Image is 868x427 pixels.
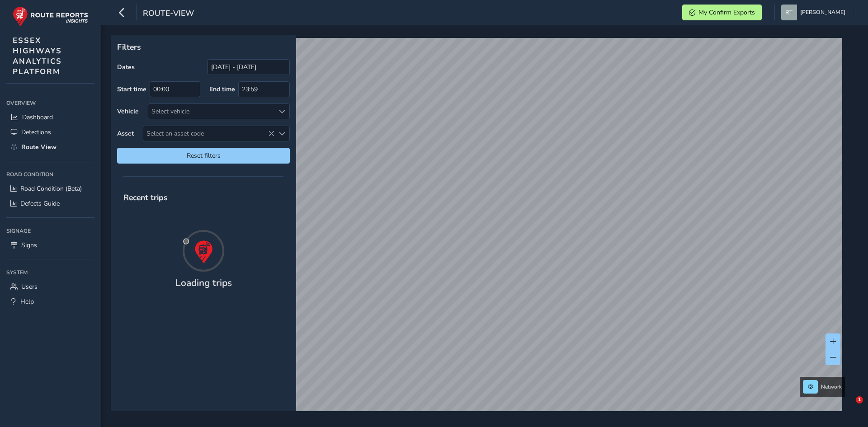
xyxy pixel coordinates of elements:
label: End time [209,85,235,94]
div: Road Condition [6,168,94,181]
a: Signs [6,238,94,253]
img: diamond-layout [781,5,797,20]
span: 1 [856,396,863,404]
label: Asset [117,129,134,138]
a: Dashboard [6,110,94,125]
a: Users [6,279,94,294]
div: Select vehicle [148,104,274,119]
label: Dates [117,63,135,71]
img: rr logo [13,6,88,27]
span: [PERSON_NAME] [800,5,845,20]
p: Filters [117,41,290,53]
span: Help [20,297,34,306]
iframe: Intercom live chat [837,396,859,418]
span: My Confirm Exports [698,8,755,17]
span: ESSEX HIGHWAYS ANALYTICS PLATFORM [13,35,62,77]
span: Route View [21,143,57,151]
span: route-view [143,8,194,20]
div: Signage [6,224,94,238]
span: Users [21,282,38,291]
span: Reset filters [124,151,283,160]
div: Overview [6,96,94,110]
a: Help [6,294,94,309]
h4: Loading trips [175,277,232,289]
span: Road Condition (Beta) [20,184,82,193]
span: Defects Guide [20,199,60,208]
span: Dashboard [22,113,53,122]
span: Detections [21,128,51,136]
span: Signs [21,241,37,249]
span: Network [821,383,842,390]
a: Route View [6,140,94,155]
button: Reset filters [117,148,290,164]
label: Start time [117,85,146,94]
a: Defects Guide [6,196,94,211]
button: My Confirm Exports [682,5,762,20]
div: Select an asset code [274,126,289,141]
canvas: Map [114,38,842,422]
a: Detections [6,125,94,140]
button: [PERSON_NAME] [781,5,849,20]
span: Select an asset code [143,126,274,141]
label: Vehicle [117,107,139,116]
a: Road Condition (Beta) [6,181,94,196]
span: Recent trips [117,186,174,209]
div: System [6,266,94,279]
